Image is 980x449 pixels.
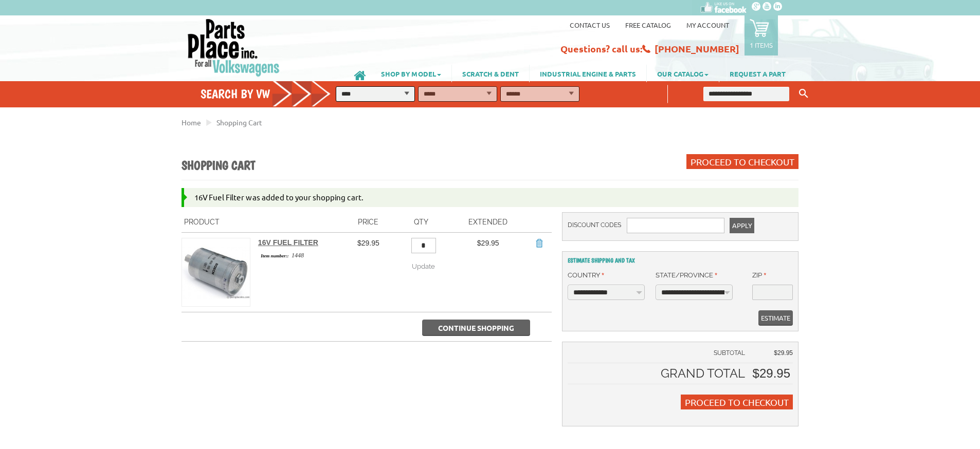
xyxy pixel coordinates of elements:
a: 1 items [745,15,778,55]
label: Country [568,270,604,280]
span: Proceed to Checkout [685,397,789,407]
h1: Shopping Cart [182,158,255,174]
span: Continue Shopping [438,323,514,332]
a: Contact us [570,21,610,29]
a: Free Catalog [625,21,671,29]
span: $29.95 [774,349,793,357]
button: Continue Shopping [422,320,530,336]
h2: Estimate Shipping and Tax [568,257,793,264]
span: $29.95 [357,239,379,247]
span: Update [412,263,435,270]
a: SHOP BY MODEL [371,65,451,82]
span: Item number:: [258,252,292,259]
div: 1448 [258,251,343,260]
span: Apply [732,218,752,233]
a: 16V Fuel Filter [258,238,318,247]
a: OUR CATALOG [647,65,719,82]
img: 16V Fuel Filter [182,238,250,306]
a: SCRATCH & DENT [452,65,529,82]
th: Qty [391,212,450,233]
button: Estimate [758,310,793,326]
button: Proceed to Checkout [686,154,798,169]
a: Shopping Cart [216,118,262,127]
p: 1 items [750,41,773,49]
a: INDUSTRIAL ENGINE & PARTS [530,65,646,82]
button: Apply [730,218,754,233]
a: Remove Item [534,238,544,248]
a: Home [182,118,201,127]
label: State/Province [656,270,717,280]
strong: Grand Total [661,366,745,381]
button: Keyword Search [796,85,811,102]
span: Price [358,218,378,226]
label: Zip [752,270,766,280]
span: $29.95 [753,366,790,380]
button: Proceed to Checkout [681,395,793,409]
h4: Search by VW [201,86,341,101]
span: $29.95 [477,239,499,247]
span: Proceed to Checkout [691,156,794,167]
th: Extended [450,212,525,233]
label: Discount Codes [568,218,622,233]
span: Product [184,218,220,226]
a: REQUEST A PART [719,65,796,82]
img: Parts Place Inc! [187,18,281,77]
span: Estimate [761,310,790,326]
span: 16V Fuel Filter was added to your shopping cart. [194,192,364,202]
td: Subtotal [568,347,750,363]
a: My Account [686,21,729,29]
